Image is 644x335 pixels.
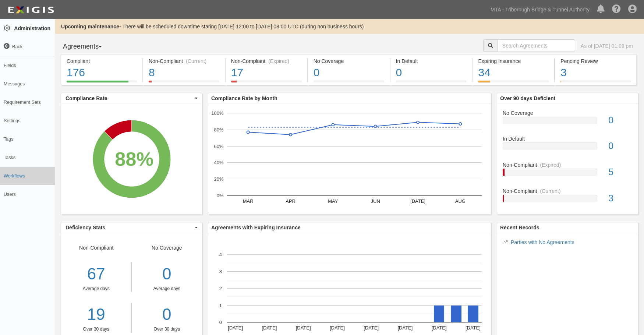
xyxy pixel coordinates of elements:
[498,39,575,52] input: Search Agreements
[330,325,345,331] text: [DATE]
[115,145,153,172] div: 88%
[208,104,491,214] svg: A chart.
[61,222,202,233] button: Deficiency Stats
[143,81,225,87] a: Non-Compliant(Current)8
[66,224,193,231] span: Deficiency Stats
[243,198,254,204] text: MAR
[219,269,222,274] text: 3
[314,65,384,81] div: 0
[390,81,472,87] a: In Default0
[66,95,193,102] span: Compliance Rate
[314,57,384,65] div: No Coverage
[149,65,219,81] div: 8
[540,187,560,195] div: (Current)
[497,109,638,117] div: No Coverage
[268,57,289,65] div: (Expired)
[137,326,197,332] div: Over 30 days
[478,65,549,81] div: 34
[603,192,638,205] div: 3
[214,127,223,133] text: 80%
[149,57,219,65] div: Non-Compliant (Current)
[286,198,296,204] text: APR
[560,57,631,65] div: Pending Review
[503,161,633,187] a: Non-Compliant(Expired)5
[478,57,549,65] div: Expiring Insurance
[14,25,50,31] strong: Administration
[555,81,637,87] a: Pending Review3
[540,161,561,169] div: (Expired)
[228,325,243,331] text: [DATE]
[61,326,131,332] div: Over 30 days
[219,303,222,308] text: 1
[61,93,202,103] button: Compliance Rate
[137,303,197,326] a: 0
[137,262,197,286] div: 0
[603,166,638,179] div: 5
[211,225,301,230] b: Agreements with Expiring Insurance
[217,193,224,198] text: 0%
[503,187,633,208] a: Non-Compliant(Current)3
[219,286,222,291] text: 2
[500,95,555,101] b: Over 90 days Deficient
[214,176,223,182] text: 20%
[61,24,119,29] b: Upcoming maintenance
[61,286,131,292] div: Average days
[396,57,467,65] div: In Default
[371,198,380,204] text: JUN
[67,65,137,81] div: 176
[328,198,338,204] text: MAY
[61,262,131,286] div: 67
[410,198,425,204] text: [DATE]
[612,5,621,14] i: Help Center - Complianz
[500,225,539,230] b: Recent Records
[186,57,206,65] div: (Current)
[364,325,379,331] text: [DATE]
[55,23,644,30] div: - There will be scheduled downtime staring [DATE] 12:00 to [DATE] 08:00 UTC (during non business ...
[308,81,390,87] a: No Coverage0
[61,303,131,326] a: 19
[61,39,116,54] button: Agreements
[396,65,467,81] div: 0
[455,198,466,204] text: AUG
[214,160,223,165] text: 40%
[211,95,277,101] b: Compliance Rate by Month
[432,325,447,331] text: [DATE]
[61,81,142,87] a: Compliant176
[219,320,222,325] text: 0
[466,325,481,331] text: [DATE]
[503,109,633,135] a: No Coverage0
[262,325,277,331] text: [DATE]
[296,325,311,331] text: [DATE]
[211,110,224,116] text: 100%
[603,140,638,153] div: 0
[560,65,631,81] div: 3
[137,286,197,292] div: Average days
[497,161,638,169] div: Non-Compliant
[473,81,554,87] a: Expiring Insurance34
[214,143,223,149] text: 60%
[603,114,638,127] div: 0
[581,42,633,50] div: As of [DATE] 01:09 pm
[503,135,633,161] a: In Default0
[219,252,222,257] text: 4
[497,187,638,195] div: Non-Compliant
[61,104,202,214] svg: A chart.
[132,244,202,332] div: No Coverage
[487,2,593,17] a: MTA - Triborough Bridge & Tunnel Authority
[511,239,574,245] a: Parties with No Agreements
[67,57,137,65] div: Compliant
[231,57,302,65] div: Non-Compliant (Expired)
[497,135,638,142] div: In Default
[226,81,307,87] a: Non-Compliant(Expired)17
[397,325,413,331] text: [DATE]
[61,244,132,332] div: Non-Compliant
[231,65,302,81] div: 17
[6,3,56,17] img: logo-5460c22ac91f19d4615b14bd174203de0afe785f0fc80cf4dbbc73dc1793850b.png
